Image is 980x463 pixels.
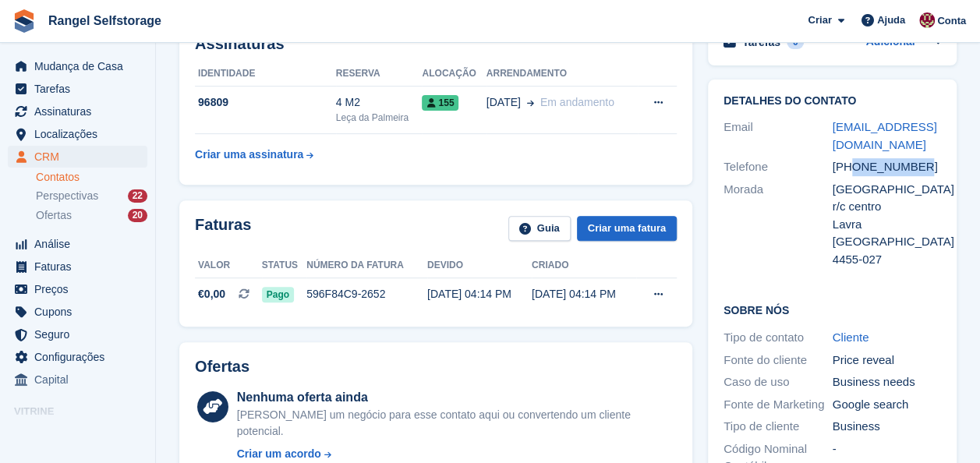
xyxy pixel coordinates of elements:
span: 155 [422,95,458,111]
span: Cupons [34,301,128,323]
span: €0,00 [198,286,225,302]
div: [DATE] 04:14 PM [532,286,636,302]
img: Diana Moreira [919,12,935,28]
div: [PERSON_NAME] um negócio para esse contato aqui ou convertendo um cliente potencial. [237,407,677,440]
div: 4455-027 [833,251,942,269]
span: Mudança de Casa [34,55,128,77]
a: menu [8,101,147,122]
a: Rangel Selfstorage [42,8,168,34]
a: menu [8,301,147,323]
a: Contatos [36,170,147,185]
span: Conta [937,13,966,29]
th: Reserva [336,62,423,87]
div: Morada [724,181,833,269]
a: Guia [508,216,571,242]
h2: Tarefas [742,35,780,49]
th: Número da fatura [306,253,427,278]
div: Email [724,118,833,154]
a: menu [8,146,147,168]
span: Criar [808,12,831,28]
span: Portal de reservas [34,423,128,445]
a: Cliente [833,330,869,344]
div: [PHONE_NUMBER] [833,158,942,176]
th: Arrendamento [486,62,639,87]
span: Em andamento [540,96,614,108]
div: Caso de uso [724,373,833,391]
span: Preços [34,278,128,300]
span: Assinaturas [34,101,128,122]
div: 596F84C9-2652 [306,286,427,302]
div: Leça da Palmeira [336,111,423,125]
div: Business [833,418,942,436]
th: Identidade [195,62,336,87]
span: Configurações [34,346,128,368]
a: Perspectivas 22 [36,188,147,204]
h2: Sobre Nós [724,302,941,317]
div: Business needs [833,373,942,391]
span: Análise [34,233,128,255]
th: Status [262,253,306,278]
h2: Assinaturas [195,35,677,53]
div: [GEOGRAPHIC_DATA] [833,233,942,251]
span: Seguro [34,323,128,345]
div: Criar uma assinatura [195,147,303,163]
span: Ofertas [36,208,72,223]
div: [DATE] 04:14 PM [427,286,532,302]
span: Ajuda [877,12,905,28]
div: Price reveal [833,352,942,369]
h2: Faturas [195,216,251,242]
a: Criar um acordo [237,446,677,462]
div: 22 [128,189,147,203]
div: 96809 [195,94,336,111]
div: 0 [787,35,805,49]
span: Pago [262,287,294,302]
div: Tipo de cliente [724,418,833,436]
span: Capital [34,369,128,391]
a: Adicionar [865,34,916,51]
a: menu [8,256,147,277]
div: [GEOGRAPHIC_DATA] r/c centro [833,181,942,216]
a: menu [8,278,147,300]
div: Tipo de contato [724,329,833,347]
a: [EMAIL_ADDRESS][DOMAIN_NAME] [833,120,937,151]
div: Fonte do cliente [724,352,833,369]
a: menu [8,423,147,445]
a: Criar uma assinatura [195,140,313,169]
span: Vitrine [14,404,155,419]
div: 4 M2 [336,94,423,111]
a: menu [8,233,147,255]
a: menu [8,78,147,100]
h2: Detalhes do contato [724,95,941,108]
span: Faturas [34,256,128,277]
span: [DATE] [486,94,521,111]
a: Criar uma fatura [577,216,677,242]
span: Localizações [34,123,128,145]
th: Devido [427,253,532,278]
div: Lavra [833,216,942,234]
a: menu [8,323,147,345]
a: menu [8,55,147,77]
a: menu [8,346,147,368]
div: Fonte de Marketing [724,396,833,414]
span: Perspectivas [36,189,98,203]
div: 20 [128,209,147,222]
th: Criado [532,253,636,278]
div: Telefone [724,158,833,176]
span: Tarefas [34,78,128,100]
a: Ofertas 20 [36,207,147,224]
a: Loja de pré-visualização [129,425,147,444]
div: Criar um acordo [237,446,321,462]
th: Alocação [422,62,486,87]
th: Valor [195,253,262,278]
a: menu [8,123,147,145]
img: stora-icon-8386f47178a22dfd0bd8f6a31ec36ba5ce8667c1dd55bd0f319d3a0aa187defe.svg [12,9,36,33]
a: menu [8,369,147,391]
div: Nenhuma oferta ainda [237,388,677,407]
h2: Ofertas [195,358,249,376]
div: Google search [833,396,942,414]
span: CRM [34,146,128,168]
